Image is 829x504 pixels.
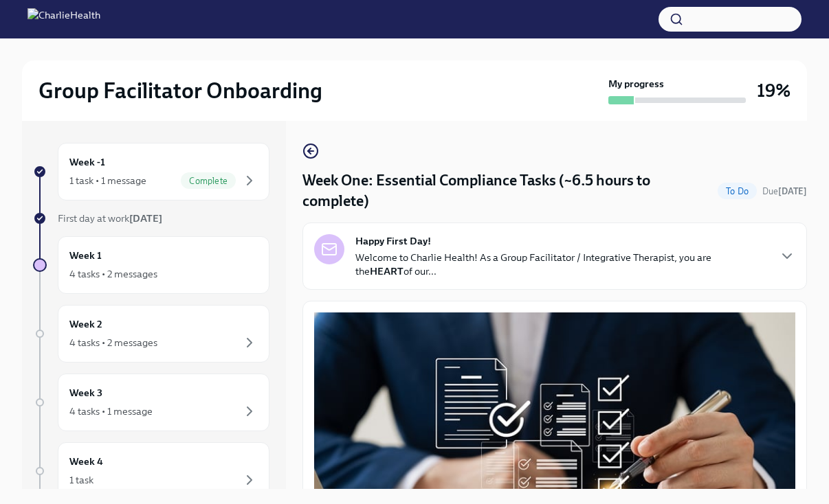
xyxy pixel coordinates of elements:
[181,176,236,186] span: Complete
[69,317,102,332] h6: Week 2
[69,174,146,187] div: 1 task • 1 message
[355,251,768,278] p: Welcome to Charlie Health! As a Group Facilitator / Integrative Therapist, you are the of our...
[302,170,712,211] h4: Week One: Essential Compliance Tasks (~6.5 hours to complete)
[762,185,807,198] span: October 13th, 2025 09:00
[355,234,431,248] strong: Happy First Day!
[69,267,157,281] div: 4 tasks • 2 messages
[27,8,100,30] img: CharlieHealth
[69,248,102,263] h6: Week 1
[58,212,162,225] span: First day at work
[69,385,102,400] h6: Week 3
[370,265,404,277] strong: HEART
[33,236,269,294] a: Week 14 tasks • 2 messages
[69,336,157,350] div: 4 tasks • 2 messages
[33,442,269,500] a: Week 41 task
[718,186,757,196] span: To Do
[778,186,807,196] strong: [DATE]
[69,404,153,418] div: 4 tasks • 1 message
[69,473,93,487] div: 1 task
[608,77,664,91] strong: My progress
[33,305,269,363] a: Week 24 tasks • 2 messages
[33,374,269,431] a: Week 34 tasks • 1 message
[38,77,322,104] h2: Group Facilitator Onboarding
[69,154,105,170] h6: Week -1
[129,212,162,225] strong: [DATE]
[757,78,791,103] h3: 19%
[69,454,103,469] h6: Week 4
[33,143,269,201] a: Week -11 task • 1 messageComplete
[33,211,269,225] a: First day at work[DATE]
[762,186,807,196] span: Due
